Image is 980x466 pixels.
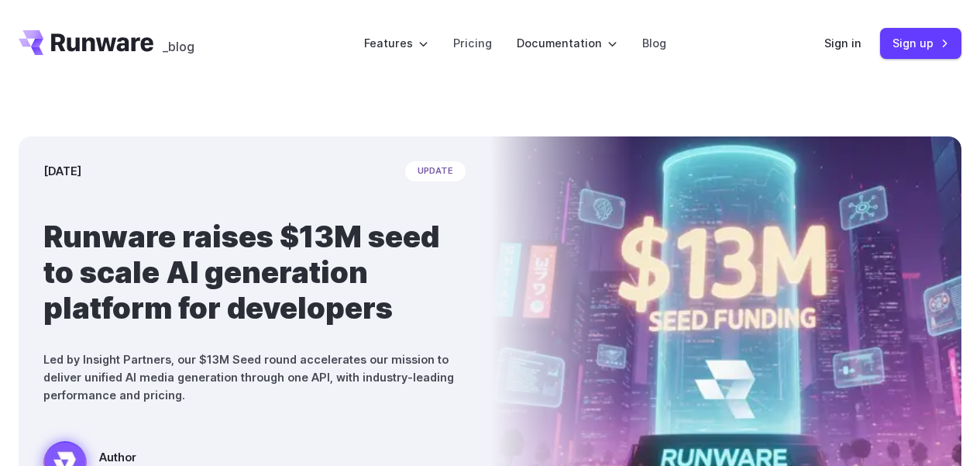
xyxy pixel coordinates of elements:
[405,161,466,181] span: update
[43,162,81,180] time: [DATE]
[19,30,153,55] a: Go to /
[824,34,861,52] a: Sign in
[99,448,148,466] span: Author
[364,34,428,52] label: Features
[43,219,466,326] h1: Runware raises $13M seed to scale AI generation platform for developers
[517,34,617,52] label: Documentation
[43,350,466,404] p: Led by Insight Partners, our $13M Seed round accelerates our mission to deliver unified AI media ...
[880,28,961,58] a: Sign up
[642,34,666,52] a: Blog
[163,40,194,53] span: _blog
[163,30,194,55] a: _blog
[453,34,492,52] a: Pricing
